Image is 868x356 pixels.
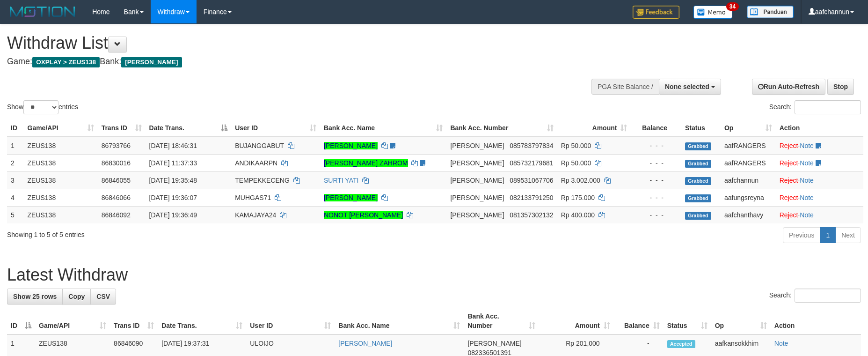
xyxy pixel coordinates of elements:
span: 86846092 [102,211,131,219]
div: - - - [635,158,678,168]
span: 86846055 [102,177,131,184]
span: [PERSON_NAME] [450,211,504,219]
td: 3 [7,171,24,189]
button: None selected [659,79,721,95]
span: OXPLAY > ZEUS138 [32,57,100,67]
td: ZEUS138 [24,154,98,171]
span: [DATE] 19:36:07 [149,194,197,201]
div: - - - [635,141,678,150]
a: Show 25 rows [7,289,63,304]
span: Copy [68,293,85,300]
th: Date Trans.: activate to sort column ascending [158,308,246,334]
a: Note [800,194,814,201]
a: Previous [783,227,820,243]
th: Op: activate to sort column ascending [721,119,776,137]
span: 34 [726,2,739,11]
div: - - - [635,210,678,220]
span: Grabbed [685,177,711,185]
span: [PERSON_NAME] [450,159,504,167]
img: panduan.png [747,6,794,18]
th: Game/API: activate to sort column ascending [24,119,98,137]
span: Copy 085732179681 to clipboard [510,159,553,167]
a: CSV [90,289,116,304]
th: Bank Acc. Number: activate to sort column ascending [464,308,539,334]
span: MUHGAS71 [235,194,271,201]
a: Note [800,142,814,149]
a: SURTI YATI [324,177,358,184]
th: Bank Acc. Number: activate to sort column ascending [446,119,557,137]
th: Amount: activate to sort column ascending [539,308,614,334]
a: [PERSON_NAME] ZAHROM [324,159,408,167]
span: CSV [96,293,110,300]
div: - - - [635,193,678,202]
span: None selected [665,83,709,90]
span: [DATE] 19:35:48 [149,177,197,184]
td: · [776,137,863,155]
td: aafchannun [721,171,776,189]
h1: Latest Withdraw [7,266,861,284]
span: [DATE] 19:36:49 [149,211,197,219]
span: Copy 085783797834 to clipboard [510,142,553,149]
span: Rp 50.000 [561,159,591,167]
th: Game/API: activate to sort column ascending [35,308,110,334]
a: NONOT [PERSON_NAME] [324,211,403,219]
a: [PERSON_NAME] [324,194,378,201]
th: Trans ID: activate to sort column ascending [98,119,146,137]
label: Show entries [7,100,78,114]
span: Rp 400.000 [561,211,595,219]
span: Grabbed [685,160,711,168]
th: Balance: activate to sort column ascending [614,308,664,334]
th: Bank Acc. Name: activate to sort column ascending [320,119,446,137]
th: Action [771,308,861,334]
th: Bank Acc. Name: activate to sort column ascending [335,308,464,334]
span: KAMAJAYA24 [235,211,276,219]
td: · [776,154,863,171]
th: Op: activate to sort column ascending [711,308,771,334]
span: Copy 081357302132 to clipboard [510,211,553,219]
span: [PERSON_NAME] [450,194,504,201]
a: Next [835,227,861,243]
label: Search: [769,100,861,114]
td: aafchanthavy [721,206,776,223]
a: Note [800,159,814,167]
span: Rp 175.000 [561,194,595,201]
td: aafungsreyna [721,189,776,206]
td: ZEUS138 [24,189,98,206]
span: BUJANGGABUT [235,142,284,149]
span: Grabbed [685,142,711,150]
span: [PERSON_NAME] [450,177,504,184]
input: Search: [795,289,861,303]
th: User ID: activate to sort column ascending [231,119,320,137]
span: Grabbed [685,194,711,202]
input: Search: [795,100,861,114]
a: Note [800,211,814,219]
a: Run Auto-Refresh [752,79,825,95]
th: Trans ID: activate to sort column ascending [110,308,158,334]
td: ZEUS138 [24,171,98,189]
th: Date Trans.: activate to sort column descending [146,119,232,137]
a: 1 [820,227,836,243]
a: Note [774,340,788,347]
span: TEMPEKKECENG [235,177,290,184]
span: Copy 082133791250 to clipboard [510,194,553,201]
img: Button%20Memo.svg [693,6,733,19]
select: Showentries [23,100,58,114]
th: Status [681,119,721,137]
a: Copy [62,289,91,304]
span: ANDIKAARPN [235,159,277,167]
span: 86793766 [102,142,131,149]
th: Action [776,119,863,137]
span: [PERSON_NAME] [121,57,182,67]
span: [DATE] 11:37:33 [149,159,197,167]
td: aafRANGERS [721,154,776,171]
a: Reject [780,159,798,167]
td: 2 [7,154,24,171]
td: · [776,189,863,206]
a: Reject [780,177,798,184]
span: Rp 3.002.000 [561,177,600,184]
span: [DATE] 18:46:31 [149,142,197,149]
div: PGA Site Balance / [591,79,659,95]
td: · [776,171,863,189]
td: · [776,206,863,223]
span: 86846066 [102,194,131,201]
